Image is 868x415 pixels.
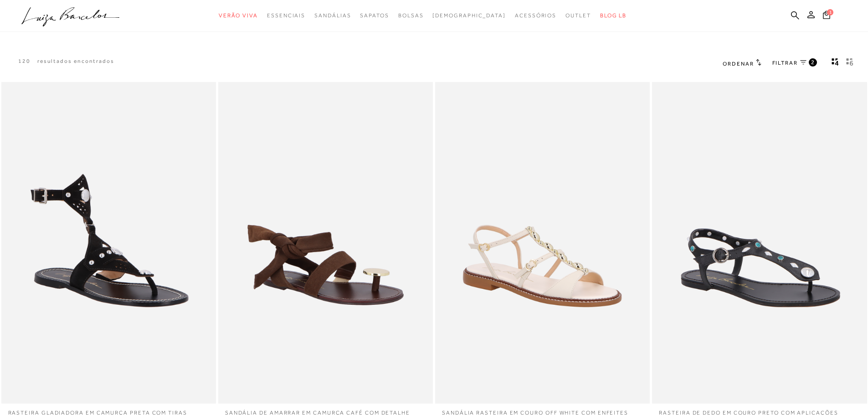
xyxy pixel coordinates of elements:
a: noSubCategoriesText [515,7,556,24]
span: Ordenar [723,61,754,67]
a: noSubCategoriesText [360,7,389,24]
span: Sapatos [360,12,389,19]
img: SANDÁLIA RASTEIRA EM COURO OFF WHITE COM ENFEITES OVAIS METÁLICOS [436,83,649,403]
span: Acessórios [515,12,556,19]
p: resultados encontrados [37,57,114,65]
span: Bolsas [398,12,424,19]
a: noSubCategoriesText [565,7,591,24]
img: SANDÁLIA DE AMARRAR EM CAMURÇA CAFÉ COM DETALHE METALIZADO [219,83,432,403]
span: Verão Viva [219,12,258,19]
img: RASTEIRA GLADIADORA EM CAMURÇA PRETA COM TIRAS LASER E APLIQUES DOURADOS [2,83,215,403]
span: Sandálias [314,12,351,19]
span: Essenciais [267,12,305,19]
button: 1 [820,10,833,22]
span: [DEMOGRAPHIC_DATA] [432,12,506,19]
span: Outlet [565,12,591,19]
a: noSubCategoriesText [219,7,258,24]
span: FILTRAR [772,59,798,67]
a: noSubCategoriesText [267,7,305,24]
button: Mostrar 4 produtos por linha [829,57,842,69]
img: RASTEIRA DE DEDO EM COURO PRETO COM APLICAÇÕES TURQUESA E METAL [653,83,866,403]
a: noSubCategoriesText [398,7,424,24]
span: 1 [827,9,833,15]
a: BLOG LB [600,7,627,24]
a: noSubCategoriesText [432,7,506,24]
a: noSubCategoriesText [314,7,351,24]
span: 2 [811,58,815,66]
span: BLOG LB [600,12,627,19]
button: gridText6Desc [843,57,856,69]
p: 120 [18,57,31,65]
